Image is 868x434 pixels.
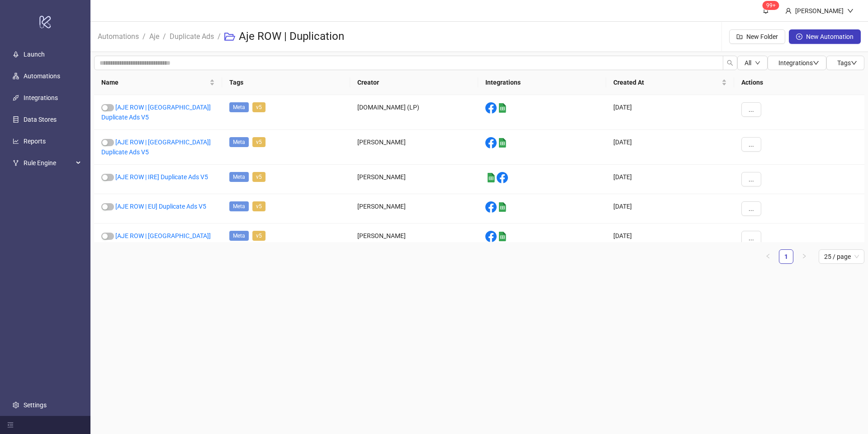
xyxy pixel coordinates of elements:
[7,422,14,428] span: menu-fold
[24,138,46,145] a: Reports
[778,59,819,67] span: Integrations
[229,231,249,241] span: Meta
[746,33,778,40] span: New Folder
[218,22,221,51] li: /
[606,130,734,165] div: [DATE]
[796,33,802,40] span: plus-circle
[142,22,146,51] li: /
[101,232,211,249] a: [AJE ROW | [GEOGRAPHIC_DATA]] Duplicate Ads V5
[115,173,208,181] a: [AJE ROW | IRE] Duplicate Ads V5
[229,102,249,112] span: Meta
[24,116,57,123] a: Data Stores
[24,94,58,101] a: Integrations
[606,70,734,95] th: Created At
[749,141,754,148] span: ...
[101,104,211,121] a: [AJE ROW | [GEOGRAPHIC_DATA]] Duplicate Ads V5
[229,172,249,182] span: Meta
[606,165,734,194] div: [DATE]
[847,8,854,14] span: down
[819,249,864,264] div: Page Size
[24,72,60,80] a: Automations
[851,60,857,66] span: down
[350,224,478,258] div: [PERSON_NAME]
[745,59,751,67] span: All
[350,130,478,165] div: [PERSON_NAME]
[101,138,211,156] a: [AJE ROW | [GEOGRAPHIC_DATA]] Duplicate Ads V5
[797,249,811,264] button: right
[24,51,45,58] a: Launch
[741,102,761,117] button: ...
[837,59,857,67] span: Tags
[350,70,478,95] th: Creator
[478,70,606,95] th: Integrations
[806,33,854,40] span: New Automation
[94,70,222,95] th: Name
[749,106,754,113] span: ...
[749,205,754,212] span: ...
[24,401,47,409] a: Settings
[252,201,266,211] span: v5
[350,95,478,130] div: [DOMAIN_NAME] (LP)
[755,60,760,66] span: down
[252,172,266,182] span: v5
[350,165,478,194] div: [PERSON_NAME]
[239,29,344,44] h3: Aje ROW | Duplication
[727,60,733,66] span: search
[163,22,166,51] li: /
[252,102,266,112] span: v5
[252,231,266,241] span: v5
[813,60,819,66] span: down
[779,249,793,264] li: 1
[792,6,847,16] div: [PERSON_NAME]
[826,56,864,70] button: Tagsdown
[737,56,768,70] button: Alldown
[229,201,249,211] span: Meta
[741,231,761,245] button: ...
[779,250,793,263] a: 1
[763,1,779,10] sup: 1752
[101,77,208,87] span: Name
[789,29,861,44] button: New Automation
[96,31,141,41] a: Automations
[229,137,249,147] span: Meta
[768,56,826,70] button: Integrationsdown
[734,70,864,95] th: Actions
[761,249,775,264] button: left
[252,137,266,147] span: v5
[736,33,743,40] span: folder-add
[824,250,859,263] span: 25 / page
[224,31,235,42] span: folder-open
[350,194,478,224] div: [PERSON_NAME]
[606,194,734,224] div: [DATE]
[741,201,761,216] button: ...
[13,160,19,166] span: fork
[147,31,161,41] a: Aje
[749,176,754,183] span: ...
[761,249,775,264] li: Previous Page
[785,8,792,14] span: user
[613,77,720,87] span: Created At
[115,203,206,210] a: [AJE ROW | EU] Duplicate Ads V5
[741,137,761,152] button: ...
[797,249,811,264] li: Next Page
[729,29,785,44] button: New Folder
[168,31,216,41] a: Duplicate Ads
[606,95,734,130] div: [DATE]
[763,7,769,14] span: bell
[802,253,807,259] span: right
[765,253,771,259] span: left
[222,70,350,95] th: Tags
[24,154,73,172] span: Rule Engine
[606,224,734,258] div: [DATE]
[749,234,754,242] span: ...
[741,172,761,186] button: ...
